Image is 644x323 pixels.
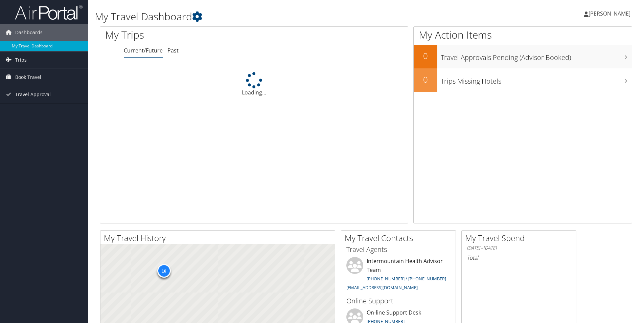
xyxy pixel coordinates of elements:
h2: My Travel History [104,232,335,244]
h2: My Travel Contacts [345,232,456,244]
h2: 0 [414,50,437,62]
h3: Online Support [346,296,451,306]
span: Travel Approval [15,86,51,103]
span: Trips [15,51,27,68]
h2: 0 [414,74,437,85]
a: Past [167,47,179,54]
h1: My Trips [105,28,275,42]
h1: My Action Items [414,28,632,42]
h6: Total [467,254,571,261]
span: [PERSON_NAME] [589,10,630,17]
h6: [DATE] - [DATE] [467,245,571,251]
h3: Travel Approvals Pending (Advisor Booked) [441,49,632,62]
a: [PHONE_NUMBER] / [PHONE_NUMBER] [367,276,446,282]
li: Intermountain Health Advisor Team [343,257,454,293]
div: Loading... [100,72,408,96]
a: Current/Future [124,47,163,54]
h2: My Travel Spend [465,232,576,244]
span: Dashboards [15,24,43,41]
a: 0Travel Approvals Pending (Advisor Booked) [414,45,632,68]
img: airportal-logo.png [15,4,83,20]
h3: Travel Agents [346,245,451,254]
h3: Trips Missing Hotels [441,73,632,86]
span: Book Travel [15,69,41,86]
div: 16 [157,264,170,278]
a: 0Trips Missing Hotels [414,68,632,92]
h1: My Travel Dashboard [95,9,456,24]
a: [EMAIL_ADDRESS][DOMAIN_NAME] [346,284,418,290]
a: [PERSON_NAME] [584,3,637,24]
